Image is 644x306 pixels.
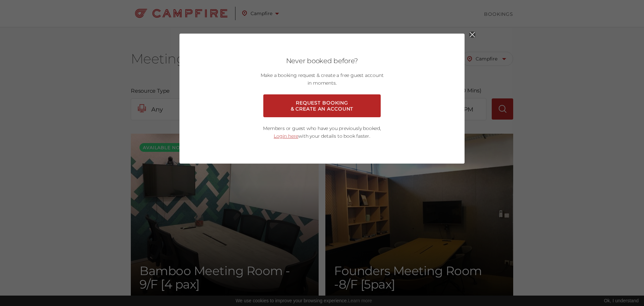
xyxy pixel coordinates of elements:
button: Close [469,32,475,38]
h3: Members or guest who have you previously booked, [263,125,381,132]
h2: Never booked before? [286,57,358,65]
a: Login here [274,133,298,139]
button: REQUEST BOOKING& CREATE AN ACCOUNT [263,94,381,117]
h3: Make a booking request & create a free guest account in moments. [260,72,384,87]
h3: with your details to book faster. [274,132,370,140]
